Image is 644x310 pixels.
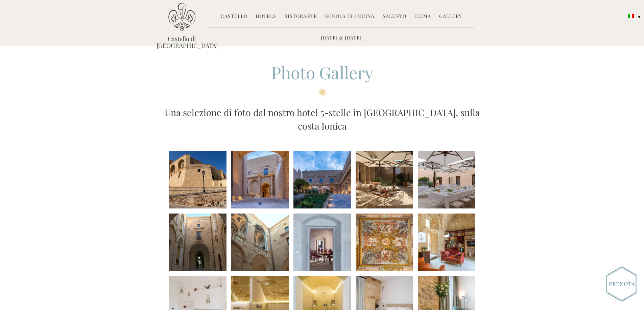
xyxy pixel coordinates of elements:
[439,13,462,21] a: Gallery
[157,106,488,133] h3: Una selezione di foto dal nostro hotel 5-stelle in [GEOGRAPHIC_DATA], sulla costa Ionica
[157,35,207,49] a: Castello di [GEOGRAPHIC_DATA]
[628,14,634,18] img: Italiano
[414,13,431,21] a: Clima
[383,13,406,21] a: Salento
[321,34,362,42] a: [DATE] & [DATE]
[221,13,247,21] a: Castello
[157,61,488,96] h2: Photo Gallery
[606,266,637,302] img: Book_Button_Italian.png
[256,13,276,21] a: Hotels
[168,3,195,31] img: Castello di Ugento
[325,13,375,21] a: Scuola di Cucina
[284,13,317,21] a: Ristorante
